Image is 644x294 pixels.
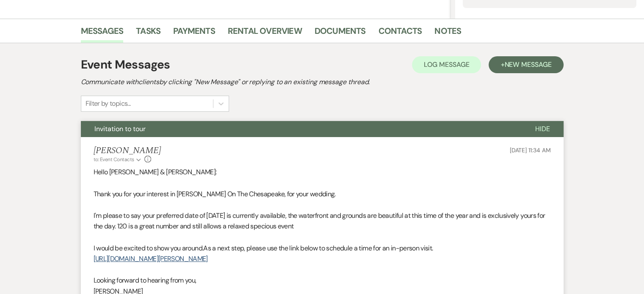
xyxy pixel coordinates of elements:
h5: [PERSON_NAME] [94,146,161,156]
h1: Event Messages [81,56,170,74]
a: Messages [81,24,124,43]
span: Hide [535,124,550,133]
h2: Communicate with clients by clicking "New Message" or replying to an existing message thread. [81,77,564,87]
span: [DATE] 11:34 AM [510,146,551,154]
div: Filter by topics... [86,99,131,109]
span: Log Message [424,60,469,69]
span: As a next step, p [203,244,250,253]
a: Rental Overview [228,24,302,43]
a: Tasks [136,24,160,43]
p: Thank you for your interest in [PERSON_NAME] On The Chesapeake, for your wedding. [94,189,551,200]
span: New Message [504,60,551,69]
p: Hello [PERSON_NAME] & [PERSON_NAME]: [94,167,551,178]
span: Invitation to tour [94,124,146,133]
p: Looking forward to hearing from you, [94,275,551,286]
button: +New Message [489,56,563,73]
a: Documents [315,24,366,43]
button: to: Event Contacts [94,156,142,163]
button: Hide [522,121,564,137]
p: I'm please to say your preferred date of [DATE] is currently available, the waterfront and ground... [94,210,551,232]
span: to: Event Contacts [94,156,134,163]
button: Invitation to tour [81,121,522,137]
p: I would be excited to show you around. lease use the link below to schedule a time for an in-pers... [94,243,551,254]
a: Notes [434,24,461,43]
button: Log Message [412,56,481,73]
a: Contacts [379,24,422,43]
a: [URL][DOMAIN_NAME][PERSON_NAME] [94,254,208,263]
a: Payments [173,24,215,43]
